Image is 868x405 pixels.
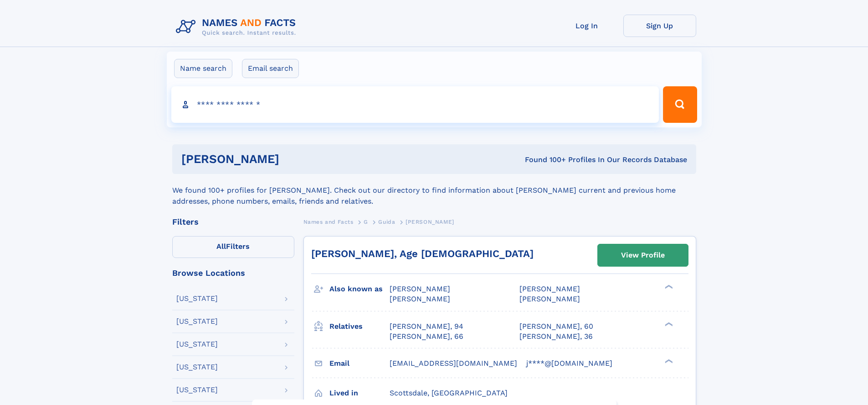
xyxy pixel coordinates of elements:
[402,155,687,165] div: Found 100+ Profiles In Our Records Database
[176,295,218,302] div: [US_STATE]
[329,319,390,334] h3: Relatives
[378,216,395,227] a: Guida
[390,284,450,293] span: [PERSON_NAME]
[174,59,232,78] label: Name search
[364,219,368,225] span: G
[172,218,294,226] div: Filters
[623,15,696,37] a: Sign Up
[550,15,623,37] a: Log In
[663,321,673,327] div: ❯
[311,248,534,259] a: [PERSON_NAME], Age [DEMOGRAPHIC_DATA]
[172,174,696,207] div: We found 100+ profiles for [PERSON_NAME]. Check out our directory to find information about [PERS...
[242,59,299,78] label: Email search
[176,341,218,348] div: [US_STATE]
[329,281,390,297] h3: Also known as
[303,216,354,227] a: Names and Facts
[390,321,463,331] a: [PERSON_NAME], 94
[519,331,593,342] a: [PERSON_NAME], 36
[172,15,303,39] img: Logo Names and Facts
[390,331,463,342] a: [PERSON_NAME], 66
[663,284,673,290] div: ❯
[171,86,659,123] input: search input
[390,359,517,368] span: [EMAIL_ADDRESS][DOMAIN_NAME]
[598,244,688,266] a: View Profile
[172,269,294,277] div: Browse Locations
[181,153,402,165] h1: [PERSON_NAME]
[663,358,673,364] div: ❯
[519,284,580,293] span: [PERSON_NAME]
[519,321,593,331] a: [PERSON_NAME], 60
[364,216,368,227] a: G
[329,356,390,371] h3: Email
[172,236,294,258] label: Filters
[390,389,508,397] span: Scottsdale, [GEOGRAPHIC_DATA]
[176,318,218,325] div: [US_STATE]
[519,295,580,303] span: [PERSON_NAME]
[406,219,454,225] span: [PERSON_NAME]
[378,219,395,225] span: Guida
[216,242,226,251] span: All
[390,295,450,303] span: [PERSON_NAME]
[176,386,218,394] div: [US_STATE]
[621,245,665,266] div: View Profile
[329,385,390,401] h3: Lived in
[176,363,218,371] div: [US_STATE]
[663,86,697,123] button: Search Button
